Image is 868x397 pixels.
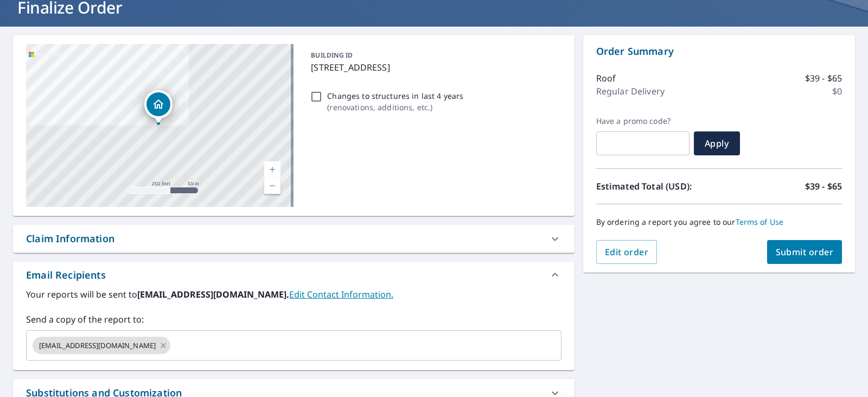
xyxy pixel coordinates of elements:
[327,102,463,113] p: ( renovations, additions, etc. )
[694,131,740,155] button: Apply
[26,231,114,246] div: Claim Information
[26,268,106,282] div: Email Recipients
[311,61,557,74] p: [STREET_ADDRESS]
[596,116,690,126] label: Have a promo code?
[264,161,280,178] a: Current Level 17, Zoom In
[26,313,561,326] label: Send a copy of the report to:
[13,262,575,288] div: Email Recipients
[767,240,843,264] button: Submit order
[596,44,842,59] p: Order Summary
[703,137,731,149] span: Apply
[13,225,575,253] div: Claim Information
[832,85,842,98] p: $0
[289,288,393,300] a: EditContactInfo
[327,90,463,102] p: Changes to structures in last 4 years
[736,217,784,227] a: Terms of Use
[33,337,170,354] div: [EMAIL_ADDRESS][DOMAIN_NAME]
[137,288,289,300] b: [EMAIL_ADDRESS][DOMAIN_NAME].
[596,85,665,98] p: Regular Delivery
[805,180,842,193] p: $39 - $65
[596,180,719,193] p: Estimated Total (USD):
[596,217,842,227] p: By ordering a report you agree to our
[33,341,162,351] span: [EMAIL_ADDRESS][DOMAIN_NAME]
[605,246,649,258] span: Edit order
[596,240,658,264] button: Edit order
[596,72,616,85] p: Roof
[144,90,173,124] div: Dropped pin, building 1, Residential property, 1025 Ryecroft Ln Franklin, TN 37064
[264,178,280,194] a: Current Level 17, Zoom Out
[805,72,842,85] p: $39 - $65
[26,288,561,301] label: Your reports will be sent to
[776,246,834,258] span: Submit order
[311,51,353,60] p: BUILDING ID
